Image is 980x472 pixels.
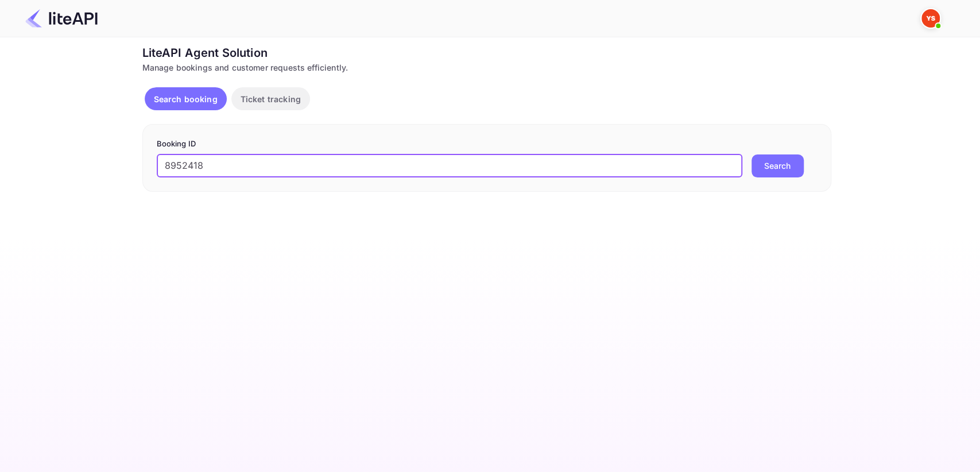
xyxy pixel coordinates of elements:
[752,154,804,177] button: Search
[157,138,817,150] p: Booking ID
[921,9,940,28] img: Yandex Support
[25,9,98,28] img: LiteAPI Logo
[142,44,831,61] div: LiteAPI Agent Solution
[142,61,831,73] div: Manage bookings and customer requests efficiently.
[241,93,301,105] p: Ticket tracking
[157,154,742,177] input: Enter Booking ID (e.g., 63782194)
[154,93,218,105] p: Search booking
